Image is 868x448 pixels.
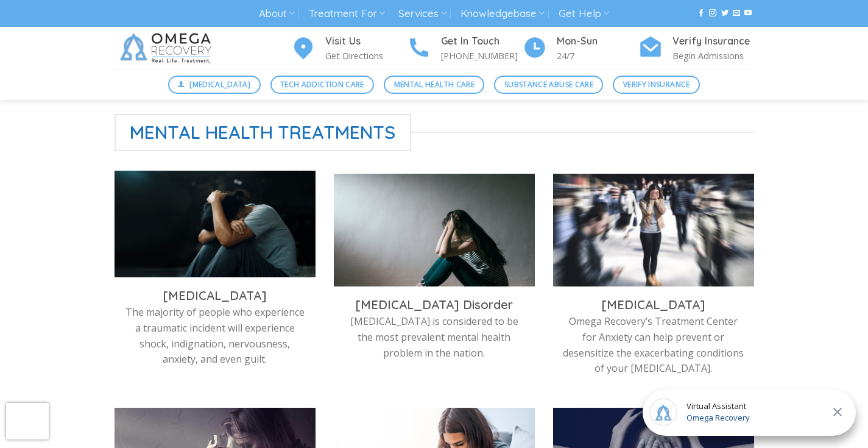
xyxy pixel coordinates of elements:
span: Mental Health Treatments [115,114,412,151]
span: [MEDICAL_DATA] [189,79,250,90]
a: Treatment For [309,2,385,25]
p: 24/7 [557,49,638,63]
span: Substance Abuse Care [504,79,593,90]
a: Verify Insurance [613,76,700,94]
p: Begin Admissions [672,49,754,63]
h3: [MEDICAL_DATA] [562,297,745,313]
h4: Mon-Sun [557,34,638,49]
p: The majority of people who experience a traumatic incident will experience shock, indignation, ne... [124,305,306,367]
a: Get In Touch [PHONE_NUMBER] [407,34,523,63]
a: Verify Insurance Begin Admissions [638,34,754,63]
h4: Visit Us [325,34,407,49]
span: Verify Insurance [623,79,690,90]
a: Substance Abuse Care [494,76,603,94]
a: Tech Addiction Care [270,76,375,94]
a: Follow on Instagram [709,9,716,18]
h3: [MEDICAL_DATA] Disorder [343,297,526,313]
span: Tech Addiction Care [280,79,364,90]
p: [PHONE_NUMBER] [441,49,523,63]
span: Mental Health Care [394,79,475,90]
a: [MEDICAL_DATA] [168,76,261,94]
p: Get Directions [325,49,407,63]
h3: [MEDICAL_DATA] [124,288,306,304]
p: Omega Recovery’s Treatment Center for Anxiety can help prevent or desensitize the exacerbating co... [562,314,745,376]
a: Follow on Facebook [697,9,705,18]
a: Services [398,2,446,25]
a: Send us an email [733,9,740,18]
img: Omega Recovery [115,27,221,69]
img: treatment for PTSD [115,171,316,283]
a: Get Help [559,2,609,25]
h4: Verify Insurance [672,34,754,49]
a: About [259,2,295,25]
h4: Get In Touch [441,34,523,49]
a: Visit Us Get Directions [291,34,407,63]
a: Follow on YouTube [744,9,752,18]
a: Follow on Twitter [721,9,729,18]
a: Knowledgebase [460,2,545,25]
a: Mental Health Care [384,76,484,94]
p: [MEDICAL_DATA] is considered to be the most prevalent mental health problem in the nation. [343,314,526,361]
